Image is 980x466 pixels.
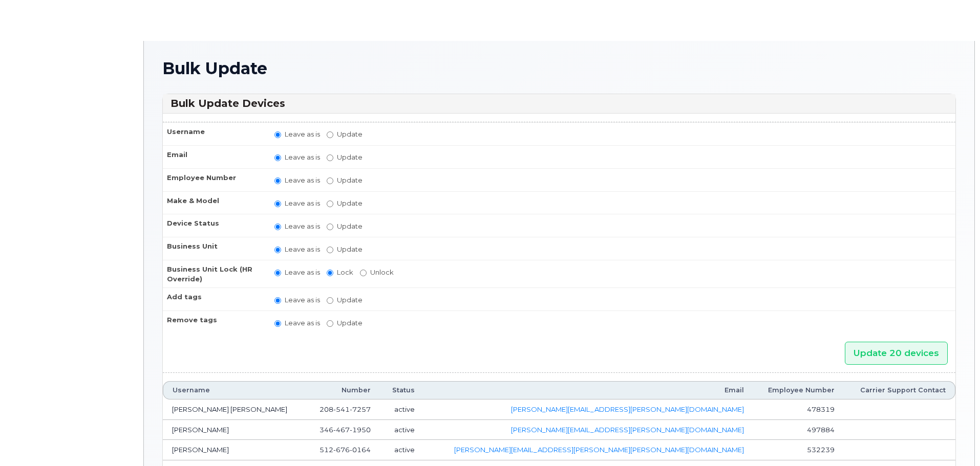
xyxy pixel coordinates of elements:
[162,59,956,77] h1: Bulk Update
[163,122,265,145] th: Username
[333,426,350,434] span: 467
[327,247,333,253] input: Update
[327,270,333,276] input: Lock
[163,400,306,420] td: [PERSON_NAME] [PERSON_NAME]
[274,318,320,328] label: Leave as is
[454,446,744,454] a: [PERSON_NAME][EMAIL_ADDRESS][PERSON_NAME][PERSON_NAME][DOMAIN_NAME]
[327,221,363,231] label: Update
[380,440,423,460] td: active
[327,245,363,254] label: Update
[511,405,744,413] a: [PERSON_NAME][EMAIL_ADDRESS][PERSON_NAME][DOMAIN_NAME]
[274,224,281,230] input: Leave as is
[274,175,320,185] label: Leave as is
[163,287,265,310] th: Add tags
[327,129,363,139] label: Update
[163,381,306,400] th: Username
[274,245,320,254] label: Leave as is
[274,177,281,184] input: Leave as is
[333,405,350,413] span: 541
[327,201,333,207] input: Update
[327,152,363,162] label: Update
[360,270,367,276] input: Unlock
[327,268,353,277] label: Lock
[327,198,363,208] label: Update
[319,405,371,413] span: 208
[319,446,371,454] span: 512
[327,177,333,184] input: Update
[274,320,281,327] input: Leave as is
[163,310,265,334] th: Remove tags
[753,381,844,400] th: Employee Number
[163,440,306,460] td: [PERSON_NAME]
[163,237,265,260] th: Business Unit
[274,152,320,162] label: Leave as is
[274,129,320,139] label: Leave as is
[350,405,371,413] span: 7257
[163,191,265,214] th: Make & Model
[274,247,281,253] input: Leave as is
[274,297,281,304] input: Leave as is
[319,426,371,434] span: 346
[327,175,363,185] label: Update
[424,381,753,400] th: Email
[350,426,371,434] span: 1950
[327,154,333,161] input: Update
[327,224,333,230] input: Update
[274,154,281,161] input: Leave as is
[327,320,333,327] input: Update
[380,400,423,420] td: active
[163,168,265,191] th: Employee Number
[163,260,265,287] th: Business Unit Lock (HR Override)
[753,400,844,420] td: 478319
[327,297,333,304] input: Update
[327,318,363,328] label: Update
[360,268,394,277] label: Unlock
[327,131,333,138] input: Update
[274,221,320,231] label: Leave as is
[306,381,380,400] th: Number
[753,420,844,440] td: 497884
[163,145,265,168] th: Email
[327,295,363,305] label: Update
[380,381,423,400] th: Status
[753,440,844,460] td: 532239
[333,446,350,454] span: 676
[350,446,371,454] span: 0164
[274,295,320,305] label: Leave as is
[171,97,948,110] h3: Bulk Update Devices
[163,420,306,440] td: [PERSON_NAME]
[274,131,281,138] input: Leave as is
[844,381,955,400] th: Carrier Support Contact
[380,420,423,440] td: active
[845,342,948,365] input: Update 20 devices
[274,201,281,207] input: Leave as is
[274,198,320,208] label: Leave as is
[274,270,281,276] input: Leave as is
[274,268,320,277] label: Leave as is
[163,214,265,237] th: Device Status
[511,426,744,434] a: [PERSON_NAME][EMAIL_ADDRESS][PERSON_NAME][DOMAIN_NAME]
